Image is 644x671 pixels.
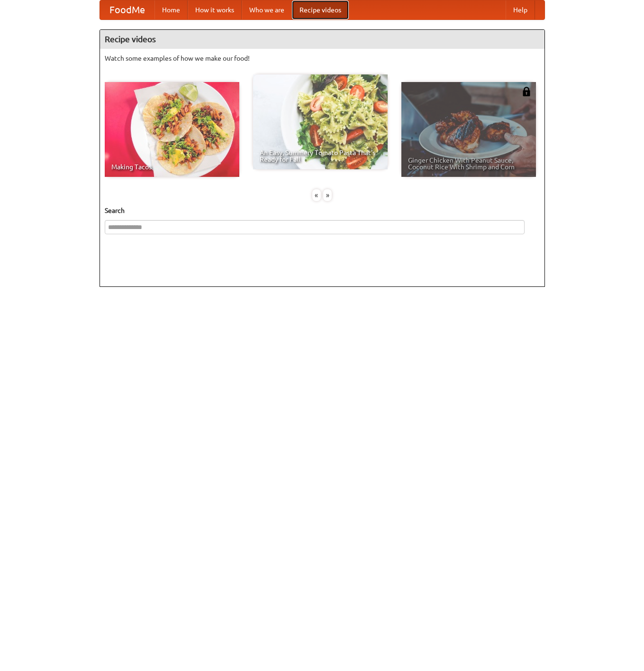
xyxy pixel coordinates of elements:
a: Recipe videos [292,0,349,19]
a: Home [154,0,188,19]
a: An Easy, Summery Tomato Pasta That's Ready for Fall [253,74,388,169]
img: 483408.png [522,87,531,96]
div: » [323,189,332,201]
a: Making Tacos [105,82,239,177]
span: Making Tacos [111,164,233,170]
span: An Easy, Summery Tomato Pasta That's Ready for Fall [260,149,381,163]
a: How it works [188,0,242,19]
div: « [312,189,321,201]
a: Help [506,0,535,19]
a: FoodMe [100,0,154,19]
p: Watch some examples of how we make our food! [105,54,540,63]
h4: Recipe videos [100,30,544,49]
a: Who we are [242,0,292,19]
h5: Search [105,206,540,215]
